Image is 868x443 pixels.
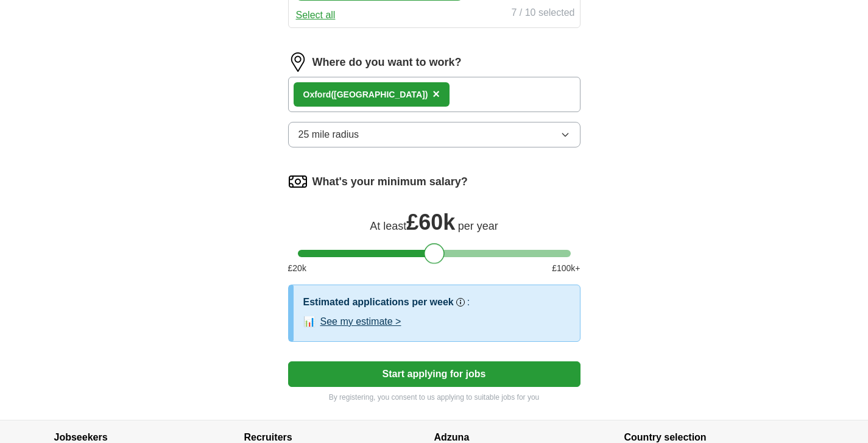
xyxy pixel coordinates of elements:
[288,52,308,72] img: location.png
[288,122,580,147] button: 25 mile radius
[303,295,454,310] h3: Estimated applications per week
[467,295,470,310] h3: :
[288,262,306,275] span: £ 20 k
[303,88,428,101] div: ord
[303,314,316,329] span: 📊
[406,210,455,235] span: £ 60k
[303,90,317,99] strong: Oxf
[312,54,462,71] label: Where do you want to work?
[432,87,440,101] span: ×
[511,5,574,23] div: 7 / 10 selected
[331,90,428,99] span: ([GEOGRAPHIC_DATA])
[298,127,359,142] span: 25 mile radius
[288,361,580,387] button: Start applying for jobs
[458,220,498,232] span: per year
[320,314,401,329] button: See my estimate >
[296,8,336,23] button: Select all
[370,220,406,232] span: At least
[312,174,468,190] label: What's your minimum salary?
[288,392,580,403] p: By registering, you consent to us applying to suitable jobs for you
[288,172,308,191] img: salary.png
[432,85,440,104] button: ×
